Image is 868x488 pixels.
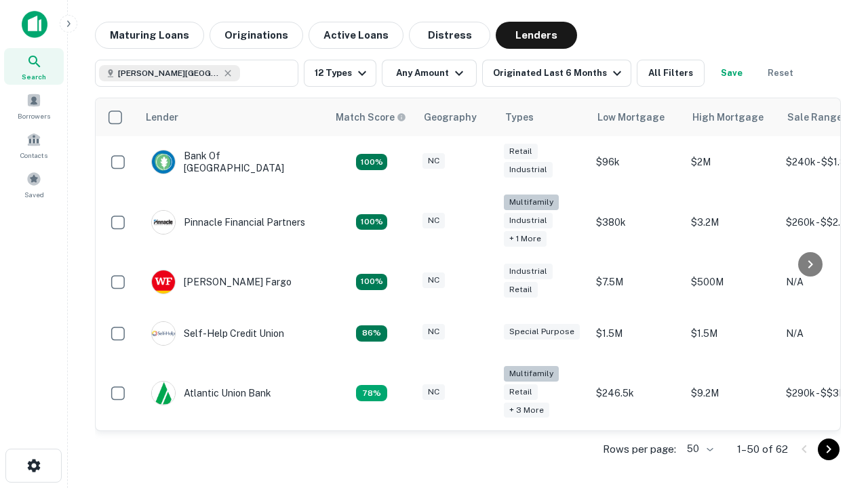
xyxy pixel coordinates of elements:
[504,366,559,382] div: Multifamily
[504,231,547,247] div: + 1 more
[504,384,538,400] div: Retail
[682,439,715,459] div: 50
[589,188,684,256] td: $380k
[684,359,779,428] td: $9.2M
[759,60,802,87] button: Reset
[800,336,868,401] iframe: Chat Widget
[684,98,779,136] th: High Mortgage
[505,109,534,125] div: Types
[24,189,44,200] span: Saved
[336,110,406,125] div: Capitalize uses an advanced AI algorithm to match your search with the best lender. The match sco...
[422,153,445,169] div: NC
[118,67,220,79] span: [PERSON_NAME][GEOGRAPHIC_DATA], [GEOGRAPHIC_DATA]
[504,403,549,418] div: + 3 more
[151,270,292,294] div: [PERSON_NAME] Fargo
[151,381,271,405] div: Atlantic Union Bank
[138,98,328,136] th: Lender
[4,87,64,124] a: Borrowers
[422,213,445,228] div: NC
[504,144,538,159] div: Retail
[210,22,303,49] button: Originations
[818,439,840,460] button: Go to next page
[787,109,842,125] div: Sale Range
[4,48,64,85] a: Search
[737,441,788,457] p: 1–50 of 62
[589,308,684,359] td: $1.5M
[589,359,684,428] td: $246.5k
[416,98,497,136] th: Geography
[309,22,403,49] button: Active Loans
[356,274,387,290] div: Matching Properties: 14, hasApolloMatch: undefined
[152,150,175,174] img: picture
[356,214,387,230] div: Matching Properties: 23, hasApolloMatch: undefined
[151,150,314,174] div: Bank Of [GEOGRAPHIC_DATA]
[589,98,684,136] th: Low Mortgage
[152,382,175,405] img: picture
[603,441,676,457] p: Rows per page:
[151,210,305,235] div: Pinnacle Financial Partners
[637,60,705,87] button: All Filters
[422,324,445,340] div: NC
[328,98,416,136] th: Capitalize uses an advanced AI algorithm to match your search with the best lender. The match sco...
[684,136,779,188] td: $2M
[22,11,47,38] img: capitalize-icon.png
[151,321,284,346] div: Self-help Credit Union
[692,109,764,125] div: High Mortgage
[493,65,625,81] div: Originated Last 6 Months
[496,22,577,49] button: Lenders
[409,22,490,49] button: Distress
[504,162,553,178] div: Industrial
[710,60,753,87] button: Save your search to get updates of matches that match your search criteria.
[684,308,779,359] td: $1.5M
[152,322,175,345] img: picture
[684,188,779,256] td: $3.2M
[504,195,559,210] div: Multifamily
[152,270,175,293] img: picture
[22,71,46,82] span: Search
[684,256,779,308] td: $500M
[304,60,376,87] button: 12 Types
[18,110,50,121] span: Borrowers
[152,211,175,234] img: picture
[356,385,387,401] div: Matching Properties: 10, hasApolloMatch: undefined
[382,60,477,87] button: Any Amount
[482,60,631,87] button: Originated Last 6 Months
[589,136,684,188] td: $96k
[504,282,538,298] div: Retail
[336,110,403,125] h6: Match Score
[422,272,445,288] div: NC
[422,384,445,400] div: NC
[424,109,477,125] div: Geography
[95,22,204,49] button: Maturing Loans
[4,166,64,203] a: Saved
[20,150,47,161] span: Contacts
[4,127,64,163] a: Contacts
[356,154,387,170] div: Matching Properties: 14, hasApolloMatch: undefined
[597,109,665,125] div: Low Mortgage
[504,324,580,340] div: Special Purpose
[504,264,553,279] div: Industrial
[356,325,387,342] div: Matching Properties: 11, hasApolloMatch: undefined
[497,98,589,136] th: Types
[589,256,684,308] td: $7.5M
[146,109,178,125] div: Lender
[504,213,553,228] div: Industrial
